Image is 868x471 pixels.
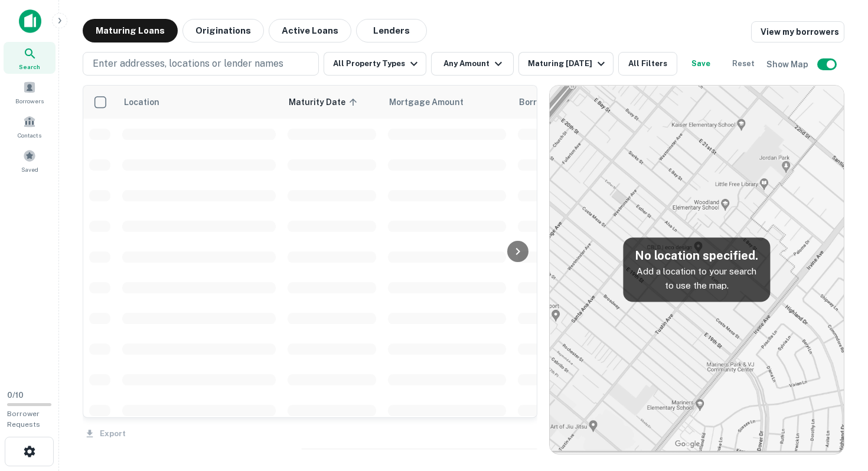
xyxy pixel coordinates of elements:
[4,110,56,142] a: Contacts
[182,19,264,42] button: Originations
[282,86,382,119] th: Maturity Date
[83,19,178,42] button: Maturing Loans
[766,58,810,71] h6: Show Map
[809,377,868,433] iframe: Chat Widget
[632,247,761,264] h5: No location specified.
[528,57,608,71] div: Maturing [DATE]
[4,42,56,74] a: Search
[7,391,24,400] span: 0 / 10
[18,130,41,140] span: Contacts
[83,52,319,76] button: Enter addresses, locations or lender names
[7,410,40,429] span: Borrower Requests
[19,9,41,33] img: capitalize-icon.png
[123,95,159,109] span: Location
[19,62,40,71] span: Search
[725,52,762,76] button: Reset
[93,57,283,71] p: Enter addresses, locations or lender names
[618,52,677,76] button: All Filters
[269,19,351,42] button: Active Loans
[356,19,427,42] button: Lenders
[431,52,514,76] button: Any Amount
[518,52,614,76] button: Maturing [DATE]
[382,86,512,119] th: Mortgage Amount
[389,95,479,109] span: Mortgage Amount
[4,76,56,108] a: Borrowers
[550,86,844,454] img: map-placeholder.webp
[324,52,426,76] button: All Property Types
[21,165,38,174] span: Saved
[15,96,44,106] span: Borrowers
[632,264,761,292] p: Add a location to your search to use the map.
[682,52,720,76] button: Save your search to get updates of matches that match your search criteria.
[751,21,844,42] a: View my borrowers
[289,95,361,109] span: Maturity Date
[116,86,282,119] th: Location
[4,145,56,176] a: Saved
